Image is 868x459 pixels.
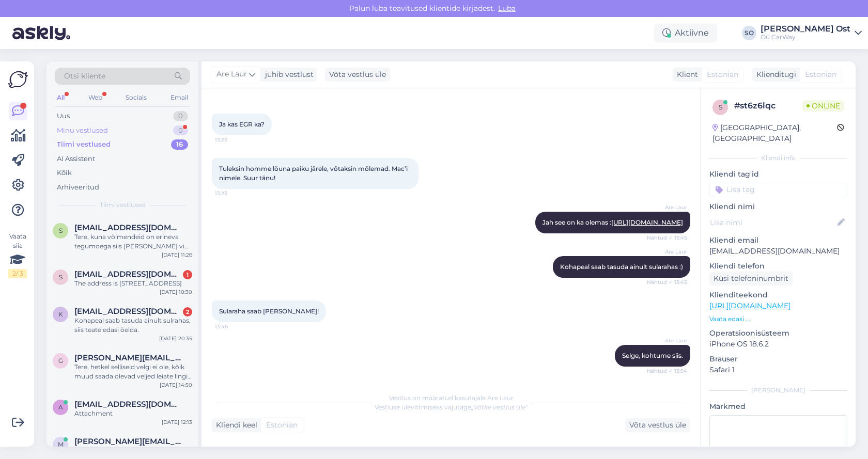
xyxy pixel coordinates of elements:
[219,307,319,315] span: Sularaha saab [PERSON_NAME]!
[59,227,63,234] span: s
[215,323,254,330] span: 13:46
[58,403,63,411] span: A
[57,139,111,150] div: Tiimi vestlused
[74,437,182,446] span: maria.sultanova@gmail.com
[709,235,847,246] p: Kliendi email
[673,69,698,80] div: Klient
[261,69,314,80] div: juhib vestlust
[709,201,847,212] p: Kliendi nimi
[8,232,27,278] div: Vaata siia
[74,279,192,288] div: The address is [STREET_ADDRESS]
[647,234,687,242] span: Nähtud ✓ 13:45
[168,91,190,104] div: Email
[648,248,687,256] span: Are Laur
[64,71,105,82] span: Otsi kliente
[162,251,192,259] div: [DATE] 11:26
[709,301,791,310] a: [URL][DOMAIN_NAME]
[216,69,247,80] span: Are Laur
[712,122,837,144] div: [GEOGRAPHIC_DATA], [GEOGRAPHIC_DATA]
[215,136,254,144] span: 13:23
[173,125,188,136] div: 0
[752,69,796,80] div: Klienditugi
[647,367,687,375] span: Nähtud ✓ 13:54
[59,273,63,281] span: s
[57,125,108,136] div: Minu vestlused
[648,203,687,211] span: Are Laur
[622,352,683,359] span: Selge, kohtume siis.
[74,316,192,335] div: Kohapeal saab tasuda ainult sulrahas, siis teate edasi öelda.
[219,120,265,128] span: Ja kas EGR ka?
[710,217,835,228] input: Lisa nimi
[100,200,146,210] span: Tiimi vestlused
[74,232,192,251] div: Tere, kuna võimendeid on erineva tegumoega siis [PERSON_NAME] vin koodi või reg. numbrita on [PER...
[761,25,862,41] a: [PERSON_NAME] OstOü CarWay
[734,100,802,112] div: # st6z6lqc
[648,337,687,344] span: Are Laur
[560,263,683,271] span: Kohapeal saab tasuda ainult sularahas :)
[74,400,182,409] span: Antimagi12@gmail.com
[709,328,847,339] p: Operatsioonisüsteem
[212,420,257,431] div: Kliendi keel
[707,69,738,80] span: Estonian
[171,139,188,150] div: 16
[654,24,717,42] div: Aktiivne
[375,403,528,411] span: Vestluse ülevõtmiseks vajutage
[8,70,28,89] img: Askly Logo
[709,290,847,300] p: Klienditeekond
[647,278,687,286] span: Nähtud ✓ 13:45
[761,33,850,41] div: Oü CarWay
[55,91,67,104] div: All
[471,403,528,411] i: „Võtke vestlus üle”
[57,154,95,164] div: AI Assistent
[57,182,99,193] div: Arhiveeritud
[709,272,793,286] div: Küsi telefoninumbrit
[160,288,192,296] div: [DATE] 10:30
[709,153,847,163] div: Kliendi info
[159,335,192,342] div: [DATE] 20:35
[74,307,182,316] span: kaarel.remmik.002@mail.ee
[58,357,63,365] span: g
[495,4,519,13] span: Luba
[761,25,850,33] div: [PERSON_NAME] Ost
[123,91,149,104] div: Socials
[74,270,182,279] span: samoiu@hotmail.com
[805,69,836,80] span: Estonian
[266,420,298,431] span: Estonian
[215,189,254,197] span: 13:23
[183,307,192,316] div: 2
[58,310,63,318] span: k
[160,381,192,389] div: [DATE] 14:50
[719,103,722,111] span: s
[709,365,847,375] p: Safari 1
[709,246,847,257] p: [EMAIL_ADDRESS][DOMAIN_NAME]
[74,223,182,232] span: stenkinst9@gmail.com
[74,409,192,418] div: Attachment
[802,100,844,112] span: Online
[611,218,683,226] a: [URL][DOMAIN_NAME]
[8,269,27,278] div: 2 / 3
[325,68,390,82] div: Võta vestlus üle
[709,354,847,365] p: Brauser
[709,386,847,395] div: [PERSON_NAME]
[74,353,182,362] span: gert.veitmaa@gmail.com
[58,440,64,448] span: m
[183,270,192,279] div: 1
[219,165,409,182] span: Tuleksin homme lõuna paiku järele, võtaksin mõlemad. Mac’i nimele. Suur tänu!
[709,169,847,180] p: Kliendi tag'id
[173,111,188,121] div: 0
[86,91,104,104] div: Web
[709,339,847,350] p: iPhone OS 18.6.2
[57,168,72,178] div: Kõik
[74,362,192,381] div: Tere, hetkel selliseid velgi ei ole, kõik muud saada olevad veljed leiate lingilt : [URL][DOMAIN_...
[389,394,514,402] span: Vestlus on määratud kasutajale Are Laur
[709,182,847,197] input: Lisa tag
[709,314,847,324] p: Vaata edasi ...
[709,401,847,412] p: Märkmed
[162,418,192,426] div: [DATE] 12:13
[625,418,690,432] div: Võta vestlus üle
[742,26,756,40] div: SO
[542,218,683,226] span: Jah see on ka olemas :
[57,111,70,121] div: Uus
[709,261,847,272] p: Kliendi telefon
